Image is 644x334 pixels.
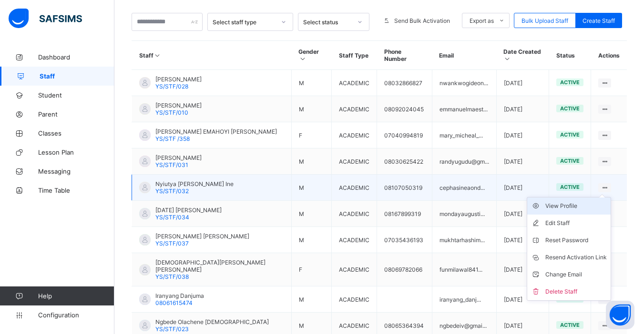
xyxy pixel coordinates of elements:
td: mary_micheal_... [432,122,496,148]
span: [PERSON_NAME] [155,76,202,83]
span: active [560,184,580,190]
span: Classes [38,129,114,137]
span: Student [38,91,114,99]
span: active [560,157,580,164]
td: [DATE] [496,96,549,122]
div: Change Email [545,270,607,279]
span: YS/STF/028 [155,83,188,90]
span: YS/STF/023 [155,325,189,333]
span: Configuration [38,311,114,319]
span: Bulk Upload Staff [521,17,568,24]
td: [DATE] [496,253,549,286]
td: M [291,175,332,201]
span: Export as [470,17,494,24]
span: YS/STF/037 [155,240,189,247]
div: Delete Staff [545,287,607,296]
td: 07040994819 [377,122,432,148]
th: Phone Number [377,41,432,70]
i: Sort in Ascending Order [298,55,307,62]
td: funmilawal841... [432,253,496,286]
td: [DATE] [496,122,549,148]
span: Parent [38,110,114,118]
span: YS/STF /358 [155,135,190,142]
span: YS/STF/032 [155,187,189,195]
td: ACADEMIC [332,253,377,286]
td: iranyang_danj... [432,286,496,313]
span: Lesson Plan [38,148,114,156]
i: Sort in Ascending Order [153,52,162,59]
td: [DATE] [496,201,549,227]
span: Send Bulk Activation [394,17,450,24]
th: Staff Type [332,41,377,70]
td: F [291,122,332,148]
span: YS/STF/010 [155,109,188,116]
td: F [291,253,332,286]
td: M [291,201,332,227]
span: Create Staff [583,17,615,24]
td: 08167899319 [377,201,432,227]
span: active [560,105,580,112]
td: ACADEMIC [332,227,377,253]
span: Staff [40,72,114,80]
td: 08107050319 [377,175,432,201]
td: [DATE] [496,70,549,96]
td: M [291,96,332,122]
span: active [560,131,580,138]
img: safsims [9,9,82,29]
span: [PERSON_NAME] [155,154,202,161]
span: [PERSON_NAME] [PERSON_NAME] [155,233,249,240]
div: Reset Password [545,236,607,245]
td: ACADEMIC [332,70,377,96]
div: Select status [303,19,352,26]
td: ACADEMIC [332,148,377,175]
span: [DEMOGRAPHIC_DATA][PERSON_NAME] [PERSON_NAME] [155,259,284,273]
span: active [560,322,580,328]
td: 07035436193 [377,227,432,253]
td: nwankwogideon... [432,70,496,96]
button: Open asap [606,301,634,329]
div: Edit Staff [545,218,607,228]
th: Status [549,41,591,70]
td: emmanuelmaest... [432,96,496,122]
td: mukhtarhashim... [432,227,496,253]
td: 08069782066 [377,253,432,286]
td: [DATE] [496,227,549,253]
span: Nyiutya [PERSON_NAME] Ine [155,180,234,187]
span: [PERSON_NAME] EMAHOYI [PERSON_NAME] [155,128,277,135]
td: M [291,148,332,175]
td: 08092024045 [377,96,432,122]
td: [DATE] [496,175,549,201]
div: Select staff type [213,19,276,26]
span: Ngbede Olachene [DEMOGRAPHIC_DATA] [155,318,269,325]
td: cephasineaond... [432,175,496,201]
th: Gender [291,41,332,70]
td: ACADEMIC [332,96,377,122]
span: [PERSON_NAME] [155,102,202,109]
td: [DATE] [496,148,549,175]
span: active [560,295,580,302]
span: YS/STF/031 [155,161,188,168]
span: Dashboard [38,53,114,61]
th: Actions [591,41,627,70]
th: Email [432,41,496,70]
i: Sort in Ascending Order [503,55,511,62]
span: YS/STF/038 [155,273,189,280]
span: active [560,79,580,86]
span: Iranyang Danjuma [155,292,204,299]
td: mondayaugusti... [432,201,496,227]
span: YS/STF/034 [155,214,189,221]
td: M [291,227,332,253]
td: [DATE] [496,286,549,313]
td: M [291,286,332,313]
td: ACADEMIC [332,175,377,201]
td: 08032866827 [377,70,432,96]
div: Resend Activation Link [545,253,607,262]
span: Time Table [38,187,114,194]
span: [DATE] [PERSON_NAME] [155,206,222,214]
span: Messaging [38,167,114,175]
td: randyugudu@gm... [432,148,496,175]
td: ACADEMIC [332,201,377,227]
td: ACADEMIC [332,286,377,313]
span: Help [38,292,114,300]
td: 08030625422 [377,148,432,175]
